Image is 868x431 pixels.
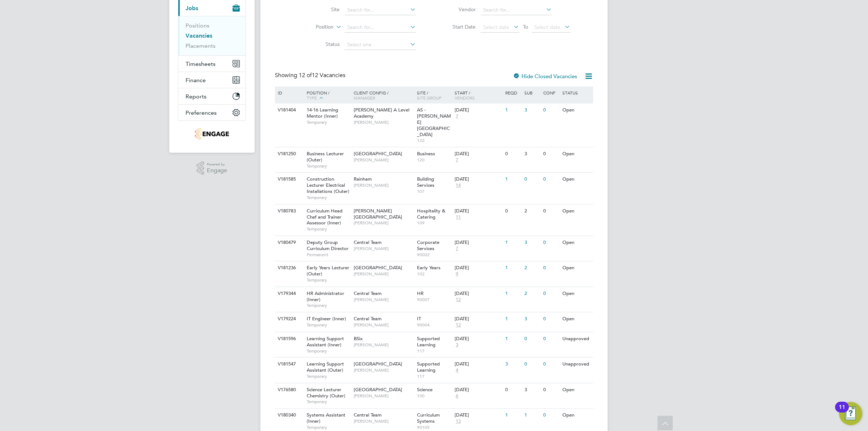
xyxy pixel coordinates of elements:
span: [PERSON_NAME] [354,297,413,303]
span: Supported Learning [417,335,440,348]
span: Curriculum Systems [417,412,440,424]
span: 90105 [417,424,451,430]
span: [PERSON_NAME] [354,246,413,252]
span: Temporary [307,424,350,430]
span: [PERSON_NAME] A Level Academy [354,107,409,119]
div: Open [561,147,592,161]
div: [DATE] [455,208,502,214]
span: 12 [455,322,462,328]
div: Conf [541,86,560,99]
label: Hide Closed Vacancies [513,73,577,80]
span: Select date [534,24,560,30]
div: 1 [503,312,522,326]
span: 14 [455,182,462,189]
span: 90002 [417,252,451,258]
button: Open Resource Center, 11 new notifications [839,402,862,425]
span: HR [417,290,424,296]
div: V179344 [276,287,301,300]
span: 7 [455,246,459,252]
div: V180479 [276,236,301,249]
span: Supported Learning [417,361,440,373]
div: 3 [523,147,541,161]
span: IT [417,316,421,322]
span: [PERSON_NAME] [354,367,413,373]
span: 11 [455,214,462,220]
span: Temporary [307,277,350,283]
div: Unapproved [561,358,592,371]
div: V180783 [276,204,301,218]
span: Central Team [354,290,382,296]
span: 100 [417,393,451,399]
div: [DATE] [455,265,502,271]
div: 0 [503,204,522,218]
label: Start Date [434,24,476,30]
a: Placements [186,42,216,49]
a: Go to home page [178,128,246,140]
div: [DATE] [455,387,502,393]
span: AS - [PERSON_NAME][GEOGRAPHIC_DATA] [417,107,451,138]
div: [DATE] [455,151,502,157]
input: Search for... [345,5,416,15]
div: 0 [523,332,541,346]
span: Systems Assistant (Inner) [307,412,345,424]
div: V181585 [276,173,301,186]
span: Rainham [354,176,372,182]
span: [PERSON_NAME] [354,119,413,125]
span: 117 [417,348,451,354]
span: 117 [417,373,451,379]
div: [DATE] [455,107,502,113]
span: [GEOGRAPHIC_DATA] [354,265,402,271]
div: Open [561,236,592,249]
div: 2 [523,261,541,275]
div: Site / [415,86,453,104]
span: Temporary [307,195,350,200]
span: 7 [455,113,459,119]
span: HR Administrator (Inner) [307,290,344,303]
div: [DATE] [455,412,502,418]
span: 3 [455,342,459,348]
label: Site [298,6,340,13]
span: Temporary [307,348,350,354]
div: 1 [503,409,522,422]
div: 0 [541,204,560,218]
span: 12 of [299,72,312,79]
span: [PERSON_NAME] [354,157,413,163]
span: [PERSON_NAME] [354,418,413,424]
div: Open [561,173,592,186]
div: 2 [523,204,541,218]
span: 12 Vacancies [299,72,345,79]
span: [GEOGRAPHIC_DATA] [354,361,402,367]
div: 1 [503,103,522,117]
span: 102 [417,271,451,277]
div: Open [561,409,592,422]
span: Central Team [354,316,382,322]
span: 107 [417,189,451,194]
div: [DATE] [455,240,502,246]
div: V176580 [276,383,301,397]
img: jambo-logo-retina.png [195,128,229,140]
span: Vendors [455,95,475,101]
span: Building Services [417,176,434,188]
div: [DATE] [455,316,502,322]
span: 9 [455,271,459,277]
span: [PERSON_NAME] [354,342,413,348]
span: [GEOGRAPHIC_DATA] [354,386,402,393]
span: Type [307,95,317,101]
span: Business Lecturer (Outer) [307,151,344,163]
div: Position / [301,86,352,105]
div: 0 [541,236,560,249]
input: Search for... [345,22,416,33]
span: 122 [417,138,451,143]
a: Positions [186,22,209,29]
span: [PERSON_NAME] [354,271,413,277]
label: Vendor [434,6,476,13]
div: 1 [503,261,522,275]
div: 0 [503,383,522,397]
div: [DATE] [455,336,502,342]
div: 3 [503,358,522,371]
div: 0 [523,358,541,371]
button: Finance [178,72,246,88]
span: Learning Support Assistant (Inner) [307,335,344,348]
span: [PERSON_NAME] [354,220,413,226]
div: Open [561,103,592,117]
